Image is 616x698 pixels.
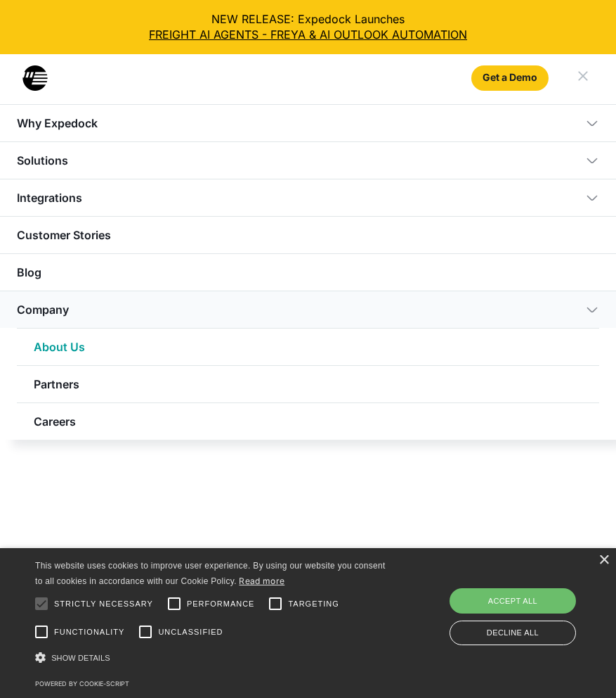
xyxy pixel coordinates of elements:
span: Functionality [54,626,124,638]
a: About Us [17,328,599,365]
span: Unclassified [158,626,223,638]
a: FREIGHT AI AGENTS - FREYA & AI OUTLOOK AUTOMATION [11,27,605,42]
a: Get a Demo [471,65,549,91]
a: Partners [17,365,599,402]
a: Powered by cookie-script [35,680,129,687]
div: NEW RELEASE: Expedock Launches [11,11,605,43]
span: Targeting [288,598,339,610]
div: Company [17,303,69,317]
iframe: Chat Widget [375,546,616,698]
span: Show details [51,654,110,662]
span: Strictly necessary [54,598,153,610]
div: menu [554,54,616,99]
div: Solutions [17,153,68,167]
div: Show details [35,648,390,668]
div: Integrations [17,191,82,205]
div: Why Expedock [17,116,98,130]
span: Performance [187,598,255,610]
a: Read more [239,576,284,586]
span: This website uses cookies to improve user experience. By using our website you consent to all coo... [35,561,386,587]
a: Careers [17,402,599,440]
